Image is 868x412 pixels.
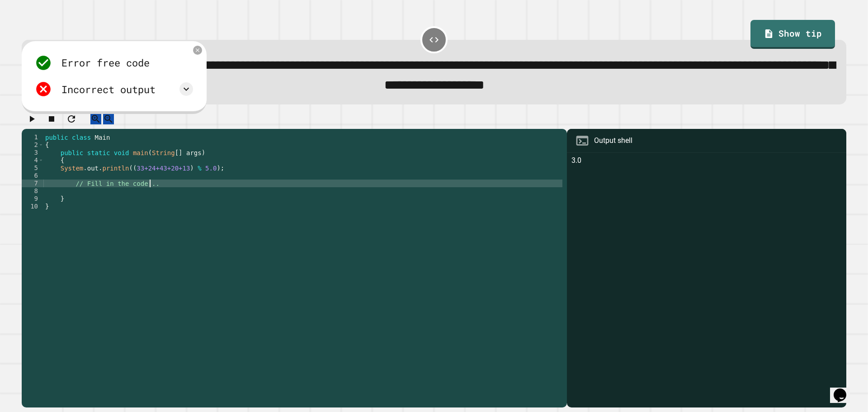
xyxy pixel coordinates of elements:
[61,55,150,70] div: Error free code
[830,376,859,403] iframe: chat widget
[571,155,842,407] div: 3.0
[22,133,44,141] div: 1
[22,203,44,210] div: 10
[38,156,43,164] span: Toggle code folding, rows 4 through 9
[22,164,44,172] div: 5
[22,187,44,195] div: 8
[594,135,632,146] div: Output shell
[22,149,44,156] div: 3
[22,156,44,164] div: 4
[61,82,156,97] div: Incorrect output
[22,141,44,149] div: 2
[38,141,43,149] span: Toggle code folding, rows 2 through 10
[22,195,44,203] div: 9
[750,20,835,49] a: Show tip
[22,180,44,187] div: 7
[22,172,44,180] div: 6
